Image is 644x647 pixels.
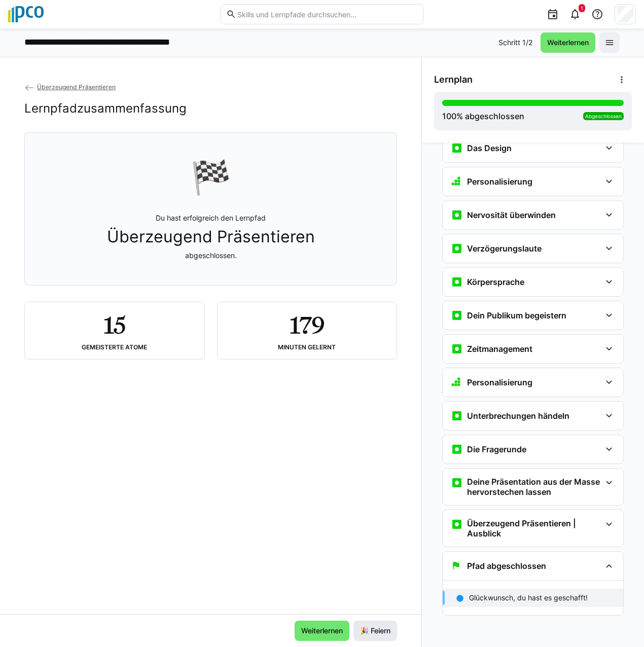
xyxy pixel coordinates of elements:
h3: Körpersprache [467,277,524,287]
span: Weiterlernen [546,38,590,48]
h3: Dein Publikum begeistern [467,310,566,320]
h3: Pfad abgeschlossen [467,561,546,571]
span: Lernplan [434,74,473,85]
div: % abgeschlossen [442,110,524,122]
h3: Die Fragerunde [467,444,526,454]
h3: Deine Präsentation aus der Masse hervorstechen lassen [467,477,601,497]
span: Überzeugend Präsentieren [107,227,315,246]
h3: Zeitmanagement [467,344,532,354]
h3: Das Design [467,143,512,153]
span: 🎉 Feiern [359,626,392,636]
h3: Überzeugend Präsentieren | Ausblick [467,518,601,538]
h3: Personalisierung [467,377,532,387]
button: Weiterlernen [541,32,595,53]
h3: Personalisierung [467,176,532,187]
div: Gemeisterte Atome [82,344,147,351]
button: Weiterlernen [295,621,349,641]
p: Du hast erfolgreich den Lernpfad abgeschlossen. [107,213,315,261]
h2: 179 [290,310,325,340]
span: 1 [581,5,583,11]
button: 🎉 Feiern [353,621,397,641]
a: Überzeugend Präsentieren [24,83,116,91]
div: 🏁 [191,157,231,197]
h2: 15 [103,310,126,340]
input: Skills und Lernpfade durchsuchen… [236,10,418,19]
span: Überzeugend Präsentieren [37,83,116,91]
h3: Nervosität überwinden [467,210,556,220]
h3: Unterbrechungen händeln [467,411,569,421]
div: Minuten gelernt [278,344,336,351]
h2: Lernpfadzusammenfassung [24,101,187,116]
p: Glückwunsch, du hast es geschafft! [469,593,588,603]
span: 100 [442,111,456,121]
h3: Verzögerungslaute [467,243,542,254]
p: Schritt 1/2 [498,38,532,48]
span: Weiterlernen [300,626,344,636]
span: Abgeschlossen [585,113,622,119]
